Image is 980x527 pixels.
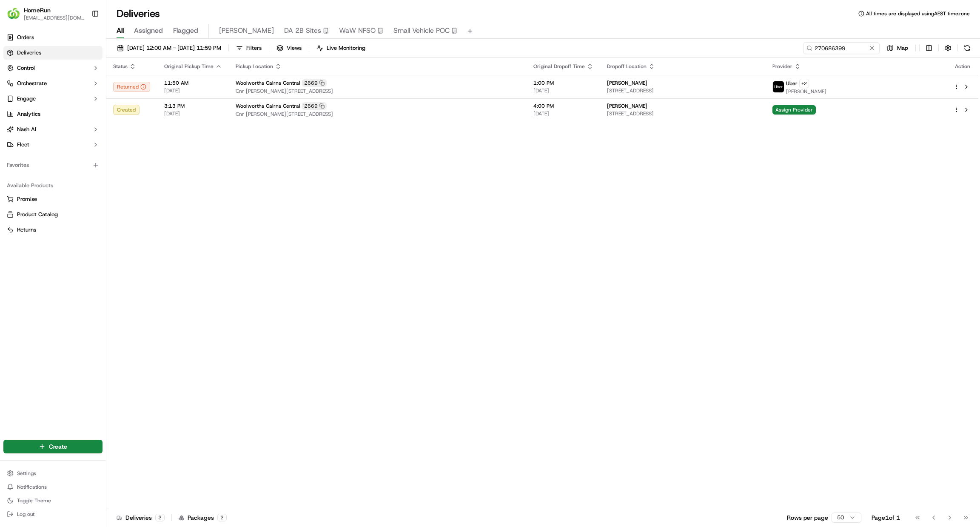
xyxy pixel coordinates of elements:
[596,80,637,86] span: [PERSON_NAME]
[17,49,41,57] span: Deliveries
[113,82,150,92] button: Returned
[17,126,36,133] span: Nash AI
[236,111,509,117] span: Cnr [PERSON_NAME][STREET_ADDRESS]
[164,110,222,117] span: [DATE]
[217,428,227,435] div: 2
[3,395,103,407] button: Notifications
[179,427,227,436] div: Packages
[783,79,792,88] button: +2
[134,26,163,36] span: Assigned
[3,354,103,367] button: Create
[17,110,40,118] span: Analytics
[127,44,221,52] span: [DATE] 12:00 AM - [DATE] 11:59 PM
[756,105,799,115] span: Assign Provider
[3,138,103,152] button: Fleet
[3,409,103,421] button: Toggle Theme
[938,42,950,54] button: Refresh
[3,223,103,237] button: Returns
[3,61,103,75] button: Control
[273,42,305,54] button: Views
[17,384,36,391] span: Settings
[313,42,369,54] button: Live Monitoring
[769,88,810,95] span: [PERSON_NAME]
[236,103,300,109] span: Woolworths Cairns Central
[17,34,34,41] span: Orders
[327,44,365,52] span: Live Monitoring
[117,7,160,20] h1: Deliveries
[3,92,103,106] button: Engage
[780,42,857,54] input: Type to search
[7,195,99,203] a: Promise
[3,3,88,24] button: HomeRunHomeRun[EMAIL_ADDRESS][DOMAIN_NAME]
[117,26,124,36] span: All
[164,80,222,86] span: 11:50 AM
[523,103,583,109] span: 4:00 PM
[164,63,214,70] span: Original Pickup Time
[236,80,300,86] span: Woolworths Cairns Central
[849,427,877,436] div: Page 1 of 1
[596,103,637,109] span: [PERSON_NAME]
[17,425,34,432] span: Log out
[287,44,302,52] span: Views
[843,10,947,17] span: All times are displayed using AEST timezone
[173,26,198,36] span: Flagged
[756,81,767,92] img: uber-new-logo.jpeg
[339,26,376,36] span: WaW NFSO
[523,80,583,86] span: 1:00 PM
[17,411,51,418] span: Toggle Theme
[17,195,37,203] span: Promise
[3,179,103,192] div: Available Products
[3,422,103,434] button: Log out
[3,192,103,206] button: Promise
[302,79,327,87] div: 2669
[232,42,265,54] button: Filters
[764,427,805,436] p: Rows per page
[284,26,321,36] span: DA 2B Sites
[17,95,36,103] span: Engage
[7,211,99,218] a: Product Catalog
[3,46,103,60] a: Deliveries
[113,42,225,54] button: [DATE] 12:00 AM - [DATE] 11:59 PM
[164,87,222,94] span: [DATE]
[246,44,262,52] span: Filters
[523,87,583,94] span: [DATE]
[17,64,35,72] span: Control
[3,107,103,121] a: Analytics
[756,63,776,70] span: Provider
[219,26,274,36] span: [PERSON_NAME]
[49,356,67,365] span: Create
[7,7,20,20] img: HomeRun
[3,77,103,90] button: Orchestrate
[931,63,949,70] div: Action
[860,42,889,54] button: Map
[596,110,742,117] span: [STREET_ADDRESS]
[24,6,51,14] button: HomeRun
[164,103,222,109] span: 3:13 PM
[17,226,36,234] span: Returns
[3,381,103,393] button: Settings
[596,87,742,94] span: [STREET_ADDRESS]
[117,427,165,436] div: Deliveries
[393,26,450,36] span: Small Vehicle POC
[523,110,583,117] span: [DATE]
[3,31,103,44] a: Orders
[236,63,273,70] span: Pickup Location
[302,102,327,110] div: 2669
[7,226,99,234] a: Returns
[3,158,103,172] div: Favorites
[523,63,574,70] span: Original Dropoff Time
[17,80,47,87] span: Orchestrate
[236,88,509,95] span: Cnr [PERSON_NAME][STREET_ADDRESS]
[113,63,128,70] span: Status
[17,141,29,149] span: Fleet
[3,123,103,136] button: Nash AI
[24,14,85,21] button: [EMAIL_ADDRESS][DOMAIN_NAME]
[3,208,103,221] button: Product Catalog
[17,398,47,404] span: Notifications
[596,63,636,70] span: Dropoff Location
[17,211,58,218] span: Product Catalog
[874,44,885,52] span: Map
